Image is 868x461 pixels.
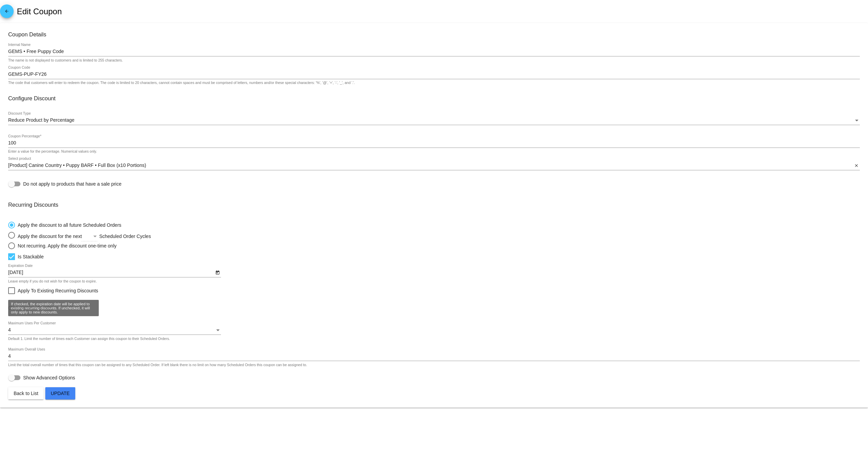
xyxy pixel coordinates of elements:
[8,49,860,54] input: Internal Name
[8,118,860,123] mat-select: Discount Type
[8,337,170,341] div: Default 1. Limit the number of times each Customer can assign this coupon to their Scheduled Orders.
[3,9,11,17] mat-icon: arrow_back
[15,222,121,228] div: Apply the discount to all future Scheduled Orders
[8,31,860,38] h3: Coupon Details
[8,95,860,102] h3: Configure Discount
[8,305,860,311] h3: Conversion Limits
[17,7,62,16] h2: Edit Coupon
[8,218,196,249] mat-radio-group: Select an option
[8,363,307,367] div: Limit the total overall number of times that this coupon can be assigned to any Scheduled Order. ...
[14,391,38,396] span: Back to List
[15,232,196,239] div: Apply the discount for the next Scheduled Order Cycles
[853,162,860,169] button: Clear
[8,270,214,275] input: Expiration Date
[8,202,860,208] h3: Recurring Discounts
[8,81,355,85] div: The code that customers will enter to redeem the coupon. The code is limited to 20 characters, ca...
[854,163,859,169] mat-icon: close
[45,387,75,399] button: Update
[51,391,70,396] span: Update
[8,327,11,332] span: 4
[23,181,122,187] span: Do not apply to products that have a sale price
[23,374,75,381] span: Show Advanced Options
[8,354,860,359] input: Maximum Overall Uses
[8,279,97,284] div: Leave empty if you do not wish for the coupon to expire.
[8,163,853,168] input: Select product
[8,150,97,154] div: Enter a value for the percentage. Numerical values only.
[8,140,860,146] input: Coupon Percentage
[214,269,221,276] button: Open calendar
[18,253,44,261] span: Is Stackable
[18,287,98,295] span: Apply To Existing Recurring Discounts
[8,58,123,63] div: The name is not displayed to customers and is limited to 255 characters.
[8,117,75,123] span: Reduce Product by Percentage
[8,72,860,77] input: Coupon Code
[8,387,44,399] button: Back to List
[15,243,116,249] div: Not recurring. Apply the discount one-time only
